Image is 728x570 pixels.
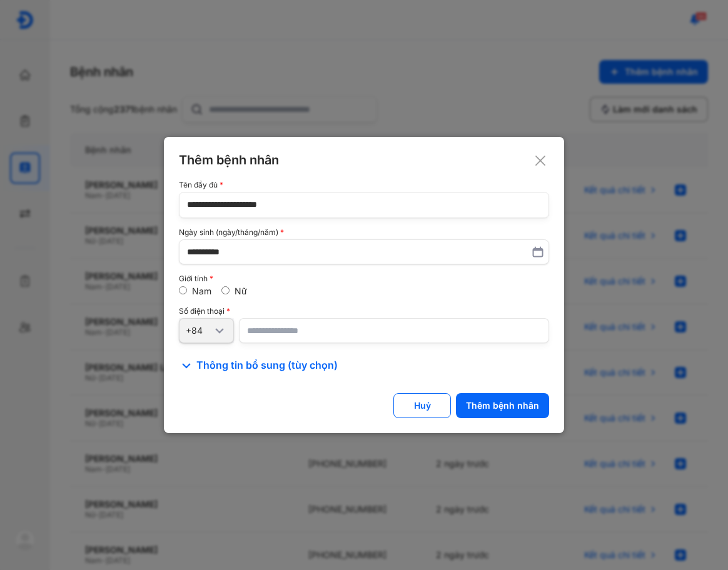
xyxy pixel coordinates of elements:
[179,152,549,168] div: Thêm bệnh nhân
[466,400,539,411] div: Thêm bệnh nhân
[235,286,247,296] label: Nữ
[186,325,212,336] div: +84
[196,358,338,373] span: Thông tin bổ sung (tùy chọn)
[179,307,549,316] div: Số điện thoại
[179,181,549,189] div: Tên đầy đủ
[393,393,451,418] button: Huỷ
[456,393,549,418] button: Thêm bệnh nhân
[179,228,549,237] div: Ngày sinh (ngày/tháng/năm)
[192,286,211,296] label: Nam
[179,274,549,283] div: Giới tính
